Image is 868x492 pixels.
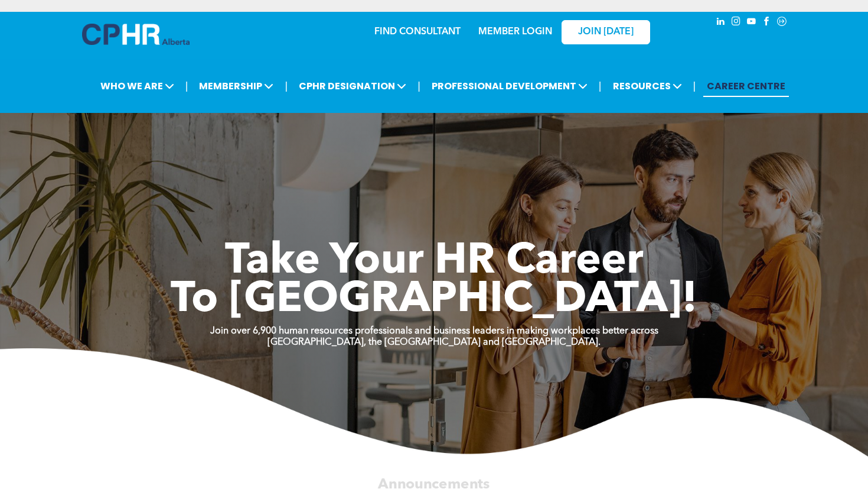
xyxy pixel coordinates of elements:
li: | [693,74,696,98]
strong: Join over 6,900 human resources professionals and business leaders in making workplaces better ac... [210,326,658,336]
span: Take Your HR Career [225,241,644,283]
a: linkedin [714,15,727,31]
a: Social network [775,15,788,31]
a: JOIN [DATE] [562,20,650,44]
a: youtube [745,15,758,31]
li: | [417,74,420,98]
span: MEMBERSHIP [195,75,277,97]
strong: [GEOGRAPHIC_DATA], the [GEOGRAPHIC_DATA] and [GEOGRAPHIC_DATA]. [267,338,601,347]
a: CAREER CENTRE [703,75,789,97]
a: facebook [760,15,773,31]
span: CPHR DESIGNATION [295,75,410,97]
a: MEMBER LOGIN [478,27,552,37]
span: To [GEOGRAPHIC_DATA]! [171,279,697,322]
span: Announcements [378,477,490,491]
span: RESOURCES [609,75,686,97]
li: | [599,74,602,98]
span: JOIN [DATE] [578,27,634,38]
li: | [285,74,288,98]
span: PROFESSIONAL DEVELOPMENT [428,75,591,97]
span: WHO WE ARE [97,75,178,97]
a: instagram [729,15,742,31]
a: FIND CONSULTANT [374,27,461,37]
img: A blue and white logo for cp alberta [82,24,190,45]
li: | [185,74,188,98]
